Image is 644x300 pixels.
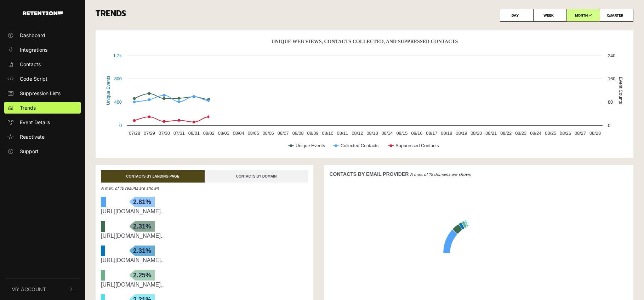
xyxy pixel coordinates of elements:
text: 08/27 [575,131,586,136]
text: 08/10 [322,131,334,136]
a: Suppression Lists [4,87,81,99]
span: Reactivate [20,133,45,140]
span: Code Script [20,75,47,82]
label: MONTH [566,9,600,22]
a: Integrations [4,44,81,56]
label: QUARTER [600,9,633,22]
text: 08/13 [366,131,378,136]
button: My Account [4,278,81,300]
text: 08/17 [426,131,437,136]
a: Reactivate [4,131,81,143]
a: [URL][DOMAIN_NAME].. [101,233,164,239]
text: 80 [608,99,613,105]
text: Suppressed Contacts [395,143,439,148]
span: Integrations [20,46,47,53]
text: 07/28 [129,131,140,136]
text: 08/01 [188,131,200,136]
div: https://drinkghia.com/web-pixels@73b305c4w82c1918fpb7086179m603a4010/collections/all-of-the-spiri... [101,281,308,289]
a: [URL][DOMAIN_NAME].. [101,208,164,214]
text: 08/21 [485,131,497,136]
text: 08/12 [352,131,363,136]
text: 08/14 [381,131,393,136]
text: 08/11 [337,131,348,136]
text: 08/02 [203,131,215,136]
span: Trends [20,104,36,111]
em: A max. of 10 results are shown [101,186,159,191]
span: Event Details [20,119,50,126]
text: 08/22 [500,131,512,136]
a: CONTACTS BY LANDING PAGE [101,170,205,183]
text: 08/07 [278,131,289,136]
text: 08/23 [515,131,526,136]
span: 2.25% [130,270,155,281]
span: Contacts [20,60,41,68]
text: Unique Web Views, Contacts Collected, And Suppressed Contacts [272,39,458,44]
em: A max. of 15 domains are shown [410,172,471,177]
text: 08/03 [218,131,229,136]
span: Dashboard [20,31,45,39]
text: 07/30 [159,131,170,136]
text: 08/20 [471,131,482,136]
a: Event Details [4,116,81,128]
text: 0 [608,123,610,128]
text: 08/18 [441,131,452,136]
text: 07/29 [144,131,155,136]
span: Support [20,148,39,155]
text: 08/05 [248,131,259,136]
a: [URL][DOMAIN_NAME].. [101,282,164,288]
a: Code Script [4,73,81,85]
text: 08/24 [530,131,541,136]
div: https://drinkghia.com/web-pixels@73b305c4w82c1918fpb7086179m603a4010/pages/stockists [101,256,308,265]
label: DAY [500,9,534,22]
text: 160 [608,76,615,81]
text: 08/16 [411,131,422,136]
svg: Unique Web Views, Contacts Collected, And Suppressed Contacts [101,36,628,156]
text: 08/06 [263,131,274,136]
span: 2.31% [130,221,155,232]
text: 08/09 [307,131,319,136]
img: Retention.com [23,11,63,15]
span: 2.31% [130,246,155,256]
strong: CONTACTS BY EMAIL PROVIDER [329,171,409,177]
text: Unique Events [296,143,325,148]
a: CONTACTS BY DOMAIN [205,170,308,183]
div: https://drinkghia.com/web-pixels@73b305c4w82c1918fpb7086179m603a4010/collections/bestsellers [101,232,308,240]
text: 800 [114,76,122,81]
a: Contacts [4,58,81,70]
text: 0 [119,123,122,128]
a: Support [4,145,81,157]
text: 1.2k [113,53,122,58]
h3: TRENDS [96,9,633,22]
text: Unique Events [106,76,111,105]
a: Dashboard [4,29,81,41]
span: 2.81% [130,197,155,207]
text: 08/15 [396,131,408,136]
a: Trends [4,102,81,114]
text: 08/28 [589,131,601,136]
text: 08/04 [233,131,244,136]
text: 08/25 [545,131,556,136]
a: [URL][DOMAIN_NAME].. [101,257,164,263]
text: Event Counts [618,77,623,104]
text: 240 [608,53,615,58]
text: Collected Contacts [341,143,378,148]
text: 08/08 [292,131,304,136]
text: 07/31 [173,131,185,136]
span: My Account [11,285,46,293]
text: 08/19 [456,131,467,136]
span: Suppression Lists [20,90,61,97]
label: WEEK [533,9,567,22]
text: 400 [114,99,122,105]
div: https://drinkghia.com/web-pixels@73b305c4w82c1918fpb7086179m603a4010/products/le-spritz-variety-pack [101,207,308,216]
text: 08/26 [560,131,571,136]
